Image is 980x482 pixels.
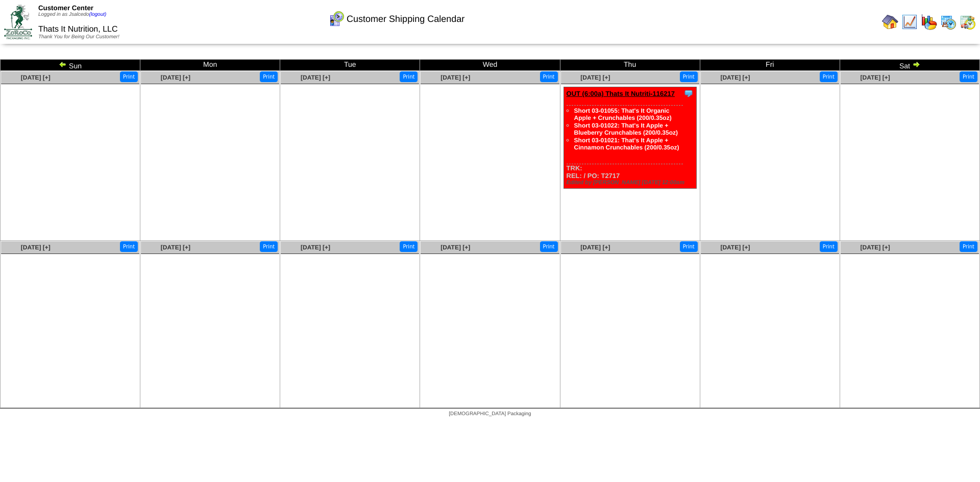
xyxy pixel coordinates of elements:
[567,180,696,186] div: Edited by [PERSON_NAME] [DATE] 12:00am
[540,71,558,82] button: Print
[38,34,119,40] span: Thank You for Being Our Customer!
[901,14,918,30] img: line_graph.gif
[700,60,840,71] td: Fri
[861,74,890,81] a: [DATE] [+]
[161,74,190,81] a: [DATE] [+]
[440,74,470,81] a: [DATE] [+]
[820,241,838,252] button: Print
[38,25,118,34] span: Thats It Nutrition, LLC
[120,241,138,252] button: Print
[960,71,977,82] button: Print
[21,244,51,251] a: [DATE] [+]
[280,60,420,71] td: Tue
[574,107,672,121] a: Short 03-01055: That's It Organic Apple + Crunchables (200/0.35oz)
[301,74,330,81] a: [DATE] [+]
[861,244,890,251] a: [DATE] [+]
[120,71,138,82] button: Print
[912,60,920,68] img: arrowright.gif
[1,60,140,71] td: Sun
[567,90,675,97] a: OUT (6:00a) Thats It Nutriti-116217
[328,11,345,27] img: calendarcustomer.gif
[720,74,750,81] a: [DATE] [+]
[683,88,694,98] img: Tooltip
[449,411,531,417] span: [DEMOGRAPHIC_DATA] Packaging
[420,60,560,71] td: Wed
[440,244,470,251] a: [DATE] [+]
[563,87,696,189] div: TRK: REL: / PO: T2717
[680,71,698,82] button: Print
[580,74,610,81] a: [DATE] [+]
[574,122,678,136] a: Short 03-01022: That's It Apple + Blueberry Crunchables (200/0.35oz)
[921,14,937,30] img: graph.gif
[38,4,93,12] span: Customer Center
[940,14,957,30] img: calendarprod.gif
[140,60,280,71] td: Mon
[260,241,278,252] button: Print
[400,241,418,252] button: Print
[161,244,190,251] a: [DATE] [+]
[560,60,700,71] td: Thu
[580,244,610,251] a: [DATE] [+]
[260,71,278,82] button: Print
[301,244,330,251] a: [DATE] [+]
[4,5,32,39] img: ZoRoCo_Logo(Green%26Foil)%20jpg.webp
[840,60,979,71] td: Sat
[820,71,838,82] button: Print
[574,137,679,151] a: Short 03-01021: That's It Apple + Cinnamon Crunchables (200/0.35oz)
[680,241,698,252] button: Print
[960,241,977,252] button: Print
[400,71,418,82] button: Print
[960,14,976,30] img: calendarinout.gif
[89,12,106,17] a: (logout)
[720,244,750,251] a: [DATE] [+]
[347,14,464,24] span: Customer Shipping Calendar
[59,60,67,68] img: arrowleft.gif
[21,74,51,81] a: [DATE] [+]
[38,12,106,17] span: Logged in as Jsalcedo
[540,241,558,252] button: Print
[882,14,898,30] img: home.gif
